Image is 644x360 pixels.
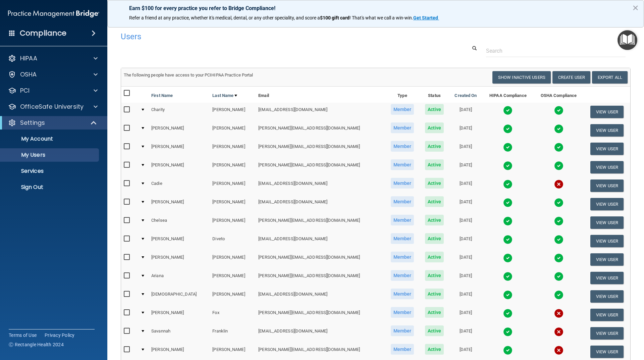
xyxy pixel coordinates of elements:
td: [PERSON_NAME] [210,250,256,269]
img: tick.e7d51cea.svg [554,272,563,281]
span: Member [391,252,414,262]
td: [PERSON_NAME] [210,269,256,287]
td: [DATE] [449,140,482,158]
td: [PERSON_NAME] [149,306,210,324]
a: Settings [8,119,97,127]
td: Savannah [149,324,210,343]
button: Create User [552,71,590,84]
span: Active [425,159,444,170]
span: Member [391,344,414,355]
a: Export All [592,71,628,84]
button: View User [590,309,624,321]
a: First Name [151,92,173,100]
img: tick.e7d51cea.svg [503,161,513,170]
td: [EMAIL_ADDRESS][DOMAIN_NAME] [256,176,385,195]
img: tick.e7d51cea.svg [503,198,513,207]
img: tick.e7d51cea.svg [503,106,513,115]
span: Active [425,178,444,189]
span: Active [425,215,444,225]
img: tick.e7d51cea.svg [503,179,513,189]
span: Member [391,289,414,299]
img: tick.e7d51cea.svg [503,253,513,263]
span: Active [425,252,444,262]
td: [PERSON_NAME][EMAIL_ADDRESS][DOMAIN_NAME] [256,306,385,324]
td: Franklin [210,324,256,343]
span: Member [391,141,414,152]
td: Charity [149,103,210,121]
img: tick.e7d51cea.svg [503,290,513,300]
img: tick.e7d51cea.svg [554,235,563,244]
td: [DATE] [449,287,482,306]
a: HIPAA [8,54,98,62]
button: Close [632,2,639,13]
img: tick.e7d51cea.svg [503,309,513,318]
p: Sign Out [4,184,96,191]
td: [EMAIL_ADDRESS][DOMAIN_NAME] [256,324,385,343]
img: cross.ca9f0e7f.svg [554,327,563,337]
span: Active [425,141,444,152]
img: tick.e7d51cea.svg [554,290,563,300]
span: Active [425,344,444,355]
span: Ⓒ Rectangle Health 2024 [9,341,64,348]
button: View User [590,143,624,155]
img: tick.e7d51cea.svg [554,124,563,134]
td: [DATE] [449,232,482,250]
td: [EMAIL_ADDRESS][DOMAIN_NAME] [256,287,385,306]
input: Search [486,45,626,57]
p: OfficeSafe University [20,103,84,111]
p: Earn $100 for every practice you refer to Bridge Compliance! [129,5,622,11]
p: Services [4,168,96,174]
td: [EMAIL_ADDRESS][DOMAIN_NAME] [256,195,385,213]
p: PCI [20,87,30,95]
td: [PERSON_NAME][EMAIL_ADDRESS][DOMAIN_NAME] [256,158,385,176]
a: Get Started [413,15,439,20]
td: [PERSON_NAME] [149,121,210,140]
strong: Get Started [413,15,438,20]
td: Cadie [149,176,210,195]
a: OSHA [8,70,98,79]
td: [DATE] [449,195,482,213]
button: View User [590,216,624,229]
img: tick.e7d51cea.svg [554,143,563,152]
td: [PERSON_NAME] [149,158,210,176]
td: Ariana [149,269,210,287]
td: [PERSON_NAME] [210,158,256,176]
button: View User [590,106,624,118]
span: Member [391,104,414,115]
img: tick.e7d51cea.svg [503,272,513,281]
td: [DATE] [449,213,482,232]
th: HIPAA Compliance [482,87,534,103]
span: Member [391,159,414,170]
td: [PERSON_NAME] [149,140,210,158]
td: [PERSON_NAME][EMAIL_ADDRESS][DOMAIN_NAME] [256,250,385,269]
span: Member [391,215,414,225]
img: cross.ca9f0e7f.svg [554,309,563,318]
th: Type [385,87,420,103]
a: Privacy Policy [45,332,75,339]
button: View User [590,198,624,210]
span: Active [425,122,444,133]
td: [PERSON_NAME] [149,232,210,250]
span: Active [425,307,444,318]
strong: $100 gift card [320,15,350,20]
td: [PERSON_NAME] [210,140,256,158]
span: The following people have access to your PCIHIPAA Practice Portal [124,72,253,78]
button: View User [590,179,624,192]
td: [PERSON_NAME][EMAIL_ADDRESS][DOMAIN_NAME] [256,140,385,158]
td: [PERSON_NAME] [210,103,256,121]
p: My Account [4,136,96,142]
span: Member [391,325,414,336]
button: View User [590,290,624,303]
span: Active [425,289,444,299]
span: Member [391,233,414,244]
td: [PERSON_NAME] [210,176,256,195]
img: cross.ca9f0e7f.svg [554,346,563,355]
td: [PERSON_NAME][EMAIL_ADDRESS][DOMAIN_NAME] [256,121,385,140]
td: [DATE] [449,176,482,195]
span: Active [425,233,444,244]
img: tick.e7d51cea.svg [503,327,513,337]
img: tick.e7d51cea.svg [554,216,563,226]
td: [PERSON_NAME] [210,287,256,306]
td: [PERSON_NAME][EMAIL_ADDRESS][DOMAIN_NAME] [256,269,385,287]
h4: Compliance [20,29,66,38]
